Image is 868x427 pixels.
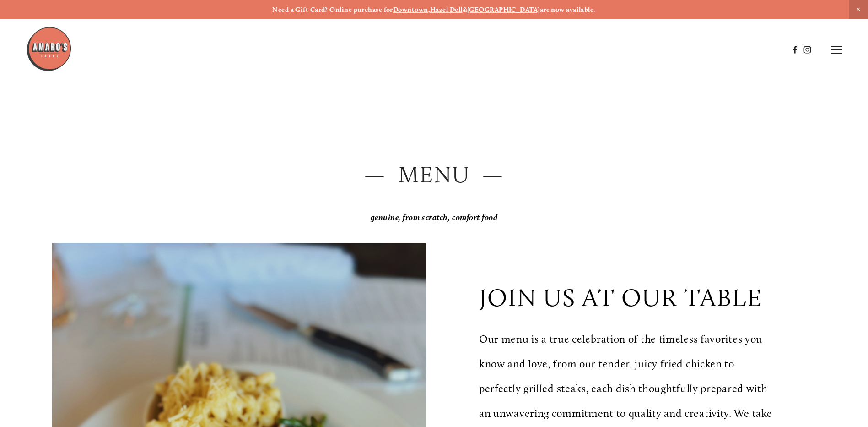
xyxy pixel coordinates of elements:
a: Hazel Dell [430,5,463,14]
a: Downtown [393,5,428,14]
p: join us at our table [479,283,763,312]
strong: & [463,5,467,14]
strong: Need a Gift Card? Online purchase for [272,5,393,14]
strong: are now available. [540,5,596,14]
em: genuine, from scratch, comfort food [371,213,498,223]
img: Amaro's Table [26,26,72,72]
h2: — Menu — [52,159,816,191]
a: [GEOGRAPHIC_DATA] [467,5,540,14]
strong: , [428,5,430,14]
